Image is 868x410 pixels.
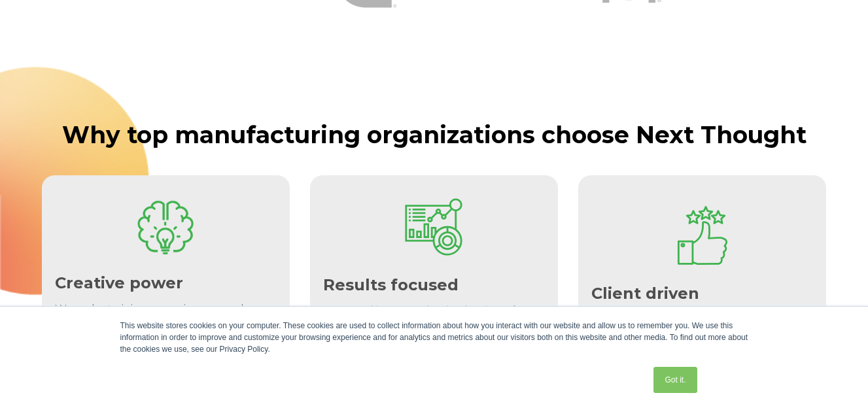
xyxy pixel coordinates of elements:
span: Creative power [55,273,183,292]
img: review [673,206,732,265]
span: We make training engaging so employees truly learn and apply their knowledge. With 5,000+ modules... [55,303,274,383]
span: Client driven [591,284,699,303]
a: Got it. [653,367,697,393]
span: Results focused [323,275,459,294]
img: dashboard [404,197,463,256]
div: This website stores cookies on your computer. These cookies are used to collect information about... [120,320,748,355]
span: Your goal is our goal. Whether it's safety, product, or process knowledge, our learning designers... [323,304,533,384]
img: CreativeIcon [136,199,195,254]
span: Why top manufacturing organizations choose Next Thought [62,120,807,149]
